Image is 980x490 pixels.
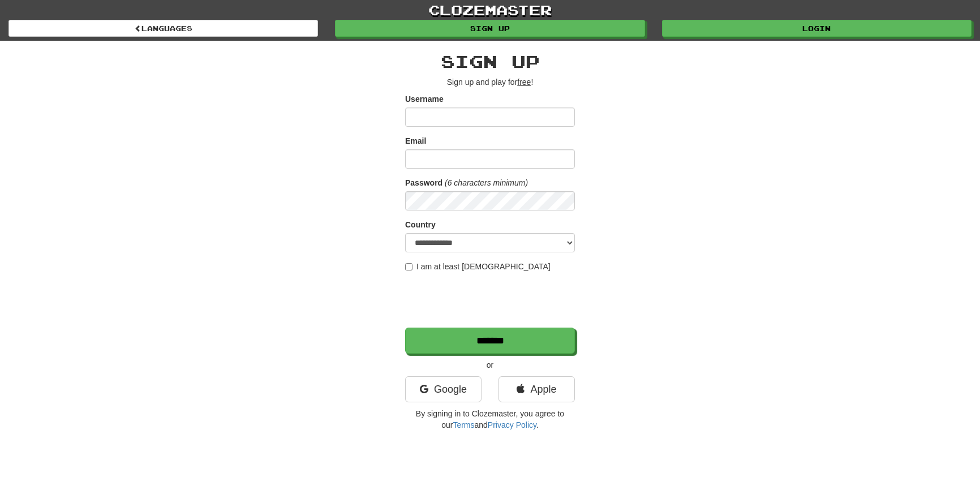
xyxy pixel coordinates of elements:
a: Apple [498,376,575,402]
a: Languages [8,20,318,37]
a: Google [405,376,482,402]
label: Password [405,177,442,188]
label: Username [405,93,444,105]
a: Login [662,20,972,37]
label: Email [405,135,426,147]
iframe: reCAPTCHA [405,278,577,322]
p: By signing in to Clozemaster, you agree to our and . [405,408,575,431]
p: Sign up and play for ! [405,76,575,88]
label: I am at least [DEMOGRAPHIC_DATA] [405,261,551,272]
a: Terms [453,420,474,429]
h2: Sign up [405,52,575,71]
a: Privacy Policy [488,420,536,429]
a: Sign up [335,20,644,37]
label: Country [405,219,436,230]
em: (6 characters minimum) [445,178,528,187]
p: or [405,359,575,371]
input: I am at least [DEMOGRAPHIC_DATA] [405,263,412,270]
u: free [517,78,531,87]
